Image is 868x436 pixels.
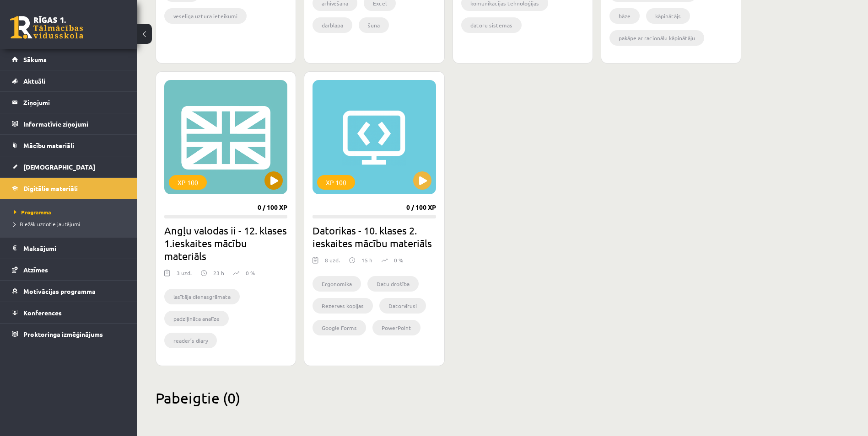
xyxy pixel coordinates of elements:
div: 3 uzd. [177,269,192,282]
li: padziļināta analīze [164,311,229,326]
li: lasītāja dienasgrāmata [164,289,240,304]
span: Konferences [23,308,62,317]
li: PowerPoint [372,320,421,335]
li: Datorvīrusi [379,298,426,314]
li: Ergonomika [313,276,361,292]
p: 0 % [246,269,255,277]
li: Rezerves kopijas [313,298,373,314]
li: darblapa [313,17,352,33]
div: 8 uzd. [325,256,340,270]
legend: Maksājumi [23,238,126,259]
span: Programma [14,208,51,216]
a: Maksājumi [12,238,126,259]
li: Datu drošība [367,276,419,292]
li: veselīga uztura ieteikumi [164,8,247,24]
p: 15 h [361,256,372,264]
a: Rīgas 1. Tālmācības vidusskola [10,16,83,39]
li: pakāpe ar racionālu kāpinātāju [609,30,704,46]
legend: Ziņojumi [23,92,126,113]
h2: Datorikas - 10. klases 2. ieskaites mācību materiāls [313,224,436,250]
li: reader’s diary [164,333,217,348]
p: 23 h [213,269,224,277]
a: Atzīmes [12,259,126,280]
li: šūna [359,17,389,33]
li: Google Forms [313,320,366,335]
div: XP 100 [169,175,207,190]
a: [DEMOGRAPHIC_DATA] [12,156,126,177]
a: Konferences [12,302,126,323]
a: Biežāk uzdotie jautājumi [14,220,128,228]
legend: Informatīvie ziņojumi [23,113,126,134]
a: Sākums [12,49,126,70]
span: Motivācijas programma [23,287,96,295]
a: Programma [14,208,128,216]
a: Mācību materiāli [12,135,126,156]
span: Atzīmes [23,266,48,274]
h2: Angļu valodas ii - 12. klases 1.ieskaites mācību materiāls [164,224,287,262]
span: Aktuāli [23,77,45,85]
span: [DEMOGRAPHIC_DATA] [23,163,95,171]
a: Ziņojumi [12,92,126,113]
li: kāpinātājs [646,8,690,24]
span: Digitālie materiāli [23,184,78,192]
div: XP 100 [317,175,355,190]
a: Proktoringa izmēģinājums [12,324,126,345]
p: 0 % [394,256,403,264]
span: Biežāk uzdotie jautājumi [14,220,80,228]
a: Aktuāli [12,70,126,91]
span: Mācību materiāli [23,141,74,149]
a: Motivācijas programma [12,281,126,302]
li: bāze [609,8,640,24]
span: Sākums [23,55,47,64]
span: Proktoringa izmēģinājums [23,330,103,338]
a: Informatīvie ziņojumi [12,113,126,134]
a: Digitālie materiāli [12,178,126,199]
h2: Pabeigtie (0) [156,389,741,407]
li: datoru sistēmas [461,17,522,33]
